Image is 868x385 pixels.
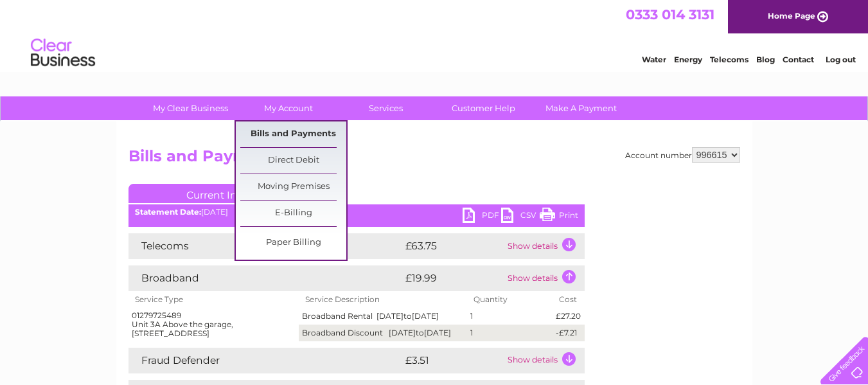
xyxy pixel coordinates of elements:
td: Fraud Defender [128,348,402,373]
a: Moving Premises [240,174,346,200]
td: Show details [504,265,585,291]
a: Blog [756,55,775,64]
a: Make A Payment [528,96,634,120]
div: [DATE] [128,208,585,217]
span: to [403,311,412,321]
a: Paper Billing [240,230,346,256]
td: Broadband Discount [DATE] [DATE] [299,325,467,341]
div: 01279725489 Unit 3A Above the garage, [STREET_ADDRESS] [132,311,296,337]
td: £19.99 [402,265,504,291]
a: 0333 014 3131 [626,6,714,22]
img: logo.png [30,33,96,73]
a: Bills and Payments [240,121,346,147]
a: Log out [826,55,856,64]
th: Cost [553,291,584,308]
a: E-Billing [240,201,346,226]
td: Telecoms [128,233,402,259]
td: 1 [467,325,553,341]
a: Current Invoice [128,184,321,203]
td: £27.20 [553,308,584,325]
a: Contact [783,55,814,64]
th: Service Description [299,291,467,308]
th: Quantity [467,291,553,308]
td: Show details [504,233,585,259]
b: Statement Date: [135,207,201,217]
td: £63.75 [402,233,504,259]
a: Water [642,55,666,64]
td: 1 [467,308,553,325]
a: My Account [235,96,341,120]
h2: Bills and Payments [128,147,740,172]
td: Broadband Rental [DATE] [DATE] [299,308,467,325]
td: -£7.21 [553,325,584,341]
a: Telecoms [710,55,748,64]
a: Direct Debit [240,148,346,174]
a: My Clear Business [137,96,244,120]
span: to [416,328,424,337]
td: £3.51 [402,348,504,373]
a: Services [333,96,439,120]
a: Energy [674,55,702,64]
td: Broadband [128,265,402,291]
a: Customer Help [430,96,536,120]
div: Account number [625,147,740,163]
td: Show details [504,348,585,373]
div: Clear Business is a trading name of Verastar Limited (registered in [GEOGRAPHIC_DATA] No. 3667643... [131,7,738,62]
a: Print [540,208,578,226]
a: PDF [463,208,501,226]
th: Service Type [128,291,299,308]
a: CSV [501,208,540,226]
